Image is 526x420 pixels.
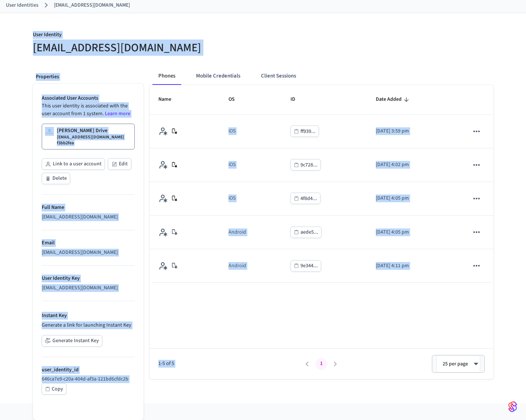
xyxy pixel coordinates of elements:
[42,335,102,347] button: Generate Instant Key
[300,261,318,271] div: 9e344...
[6,1,38,9] a: User Identities
[42,213,135,221] div: [EMAIL_ADDRESS][DOMAIN_NAME]
[290,159,321,171] button: 9c728...
[290,94,305,105] span: ID
[52,385,63,394] div: Copy
[42,102,135,118] p: This user identity is associated with the user account from 1 system.
[105,110,130,117] a: Learn more
[42,204,135,211] p: Full Name
[228,94,244,105] span: OS
[290,227,322,238] button: aede5...
[57,134,131,146] p: [EMAIL_ADDRESS][DOMAIN_NAME] f3bb2fea
[36,73,141,81] p: Properties
[33,40,259,55] h5: [EMAIL_ADDRESS][DOMAIN_NAME]
[228,127,236,135] div: iOS
[108,158,131,170] button: Edit
[190,67,246,85] button: Mobile Credentials
[45,127,54,136] img: Salto Space Logo
[42,124,135,149] a: [PERSON_NAME] Drive[EMAIL_ADDRESS][DOMAIN_NAME] f3bb2fea
[376,194,451,202] p: [DATE] 4:05 pm
[158,94,181,105] span: Name
[228,228,246,236] div: Android
[152,67,181,85] button: Phones
[228,194,236,202] div: iOS
[33,31,259,40] p: User Identity
[300,161,317,170] div: 9c728...
[54,1,130,9] a: [EMAIL_ADDRESS][DOMAIN_NAME]
[300,194,317,203] div: 4f8d4...
[57,127,107,134] p: [PERSON_NAME] Drive
[228,161,236,169] div: iOS
[42,321,135,329] p: Generate a link for launching Instant Key
[376,161,451,169] p: [DATE] 4:02 pm
[300,358,343,370] nav: pagination navigation
[290,125,319,137] button: ff939...
[42,94,135,102] p: Associated User Accounts
[149,85,494,283] table: sticky table
[376,127,451,135] p: [DATE] 3:59 pm
[290,260,321,272] button: 9e344...
[42,173,70,184] button: Delete
[300,127,316,136] div: ff939...
[42,366,135,374] p: user_identity_id
[376,94,411,105] span: Date Added
[42,275,135,282] p: User Identity Key
[42,239,135,247] p: Email
[436,355,480,373] div: 25 per page
[42,312,135,320] p: Instant Key
[42,383,66,395] button: Copy
[376,228,451,236] p: [DATE] 4:05 pm
[508,401,517,413] img: SeamLogoGradient.69752ec5.svg
[158,360,300,368] span: 1-5 of 5
[376,262,451,270] p: [DATE] 4:11 pm
[300,228,318,237] div: aede5...
[290,193,320,204] button: 4f8d4...
[42,158,105,170] button: Link to a user account
[316,358,327,370] button: page 1
[228,262,246,270] div: Android
[255,67,302,85] button: Client Sessions
[42,284,135,292] div: [EMAIL_ADDRESS][DOMAIN_NAME]
[42,249,135,257] div: [EMAIL_ADDRESS][DOMAIN_NAME]
[42,375,135,383] p: 646ca7e9-c20a-404d-af3a-121bd6cfdc2b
